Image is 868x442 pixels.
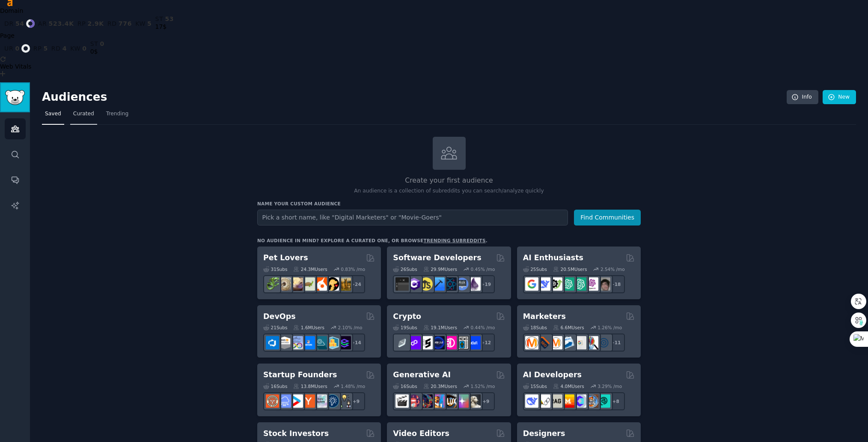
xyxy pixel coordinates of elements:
[155,22,174,31] div: 17$
[443,394,457,408] img: FluxAI
[523,428,565,439] h2: Designers
[38,20,47,27] span: ar
[4,44,30,53] a: ur0
[62,45,67,52] span: 4
[467,336,481,349] img: defi_
[293,325,324,331] div: 1.6M Users
[523,253,583,263] h2: AI Enthusiasts
[419,394,433,408] img: deepdream
[585,277,598,291] img: OpenAIDev
[119,20,132,27] span: 776
[393,370,451,380] h2: Generative AI
[326,394,339,408] img: Entrepreneurship
[549,277,562,291] img: AItoolsCatalog
[597,336,610,349] img: OnlineMarketing
[585,336,598,349] img: MarketingResearch
[263,428,329,439] h2: Stock Investors
[257,238,488,244] div: No audience in mind? Explore a curated one, or browse .
[341,266,365,272] div: 0.83 % /mo
[266,336,279,349] img: azuredevops
[431,277,445,291] img: iOSProgramming
[326,277,339,291] img: PetAdvice
[607,275,625,293] div: + 18
[266,394,279,408] img: EntrepreneurRideAlong
[443,277,457,291] img: reactnative
[49,20,74,27] span: 523.4K
[293,266,327,272] div: 24.3M Users
[393,311,421,322] h2: Crypto
[77,20,104,27] a: rp2.9K
[338,277,351,291] img: dogbreed
[787,90,818,105] a: Info
[455,277,469,291] img: AskComputerScience
[90,40,98,47] span: st
[70,107,97,125] a: Curated
[525,394,538,408] img: DeepSeek
[314,336,327,349] img: platformengineering
[467,277,481,291] img: elixir
[553,325,584,331] div: 6.6M Users
[266,277,279,291] img: herpetology
[73,110,94,118] span: Curated
[523,311,566,322] h2: Marketers
[423,238,485,243] a: trending subreddits
[263,325,287,331] div: 21 Sub s
[293,383,327,389] div: 13.8M Users
[407,277,421,291] img: csharp
[338,325,363,331] div: 2.10 % /mo
[341,383,365,389] div: 1.48 % /mo
[155,15,174,22] a: st53
[597,383,622,389] div: 3.29 % /mo
[165,15,174,22] span: 53
[135,20,146,27] span: kw
[537,277,550,291] img: DeepSeek
[597,394,610,408] img: AIDevelopersSociety
[70,45,80,52] span: kw
[257,210,568,226] input: Pick a short name, like "Digital Marketers" or "Movie-Goers"
[106,110,128,118] span: Trending
[600,266,625,272] div: 2.54 % /mo
[395,394,409,408] img: aivideo
[290,336,303,349] img: Docker_DevOps
[607,392,625,410] div: + 8
[103,107,131,125] a: Trending
[38,20,74,27] a: ar523.4K
[70,45,86,52] a: kw0
[278,394,291,408] img: SaaS
[257,201,641,207] h3: Name your custom audience
[90,47,104,56] div: 0$
[393,266,417,272] div: 26 Sub s
[443,336,457,349] img: defiblockchain
[573,336,586,349] img: googleads
[553,266,587,272] div: 20.5M Users
[561,336,574,349] img: Emailmarketing
[395,277,409,291] img: software
[423,266,457,272] div: 29.9M Users
[135,20,152,27] a: kw5
[4,20,14,27] span: dr
[33,45,42,52] span: rp
[395,336,409,349] img: ethfinance
[347,392,365,410] div: + 9
[549,336,562,349] img: AskMarketing
[314,394,327,408] img: indiehackers
[471,325,495,331] div: 0.44 % /mo
[290,277,303,291] img: leopardgeckos
[33,45,48,52] a: rp5
[477,334,495,352] div: + 12
[523,325,547,331] div: 18 Sub s
[87,20,104,27] span: 2.9K
[477,392,495,410] div: + 9
[290,394,303,408] img: startup
[15,45,19,52] span: 0
[263,266,287,272] div: 31 Sub s
[471,383,495,389] div: 1.52 % /mo
[537,394,550,408] img: LangChain
[419,336,433,349] img: ethstaker
[155,15,163,22] span: st
[263,311,296,322] h2: DevOps
[393,428,449,439] h2: Video Editors
[477,275,495,293] div: + 19
[597,277,610,291] img: ArtificalIntelligence
[419,277,433,291] img: learnjavascript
